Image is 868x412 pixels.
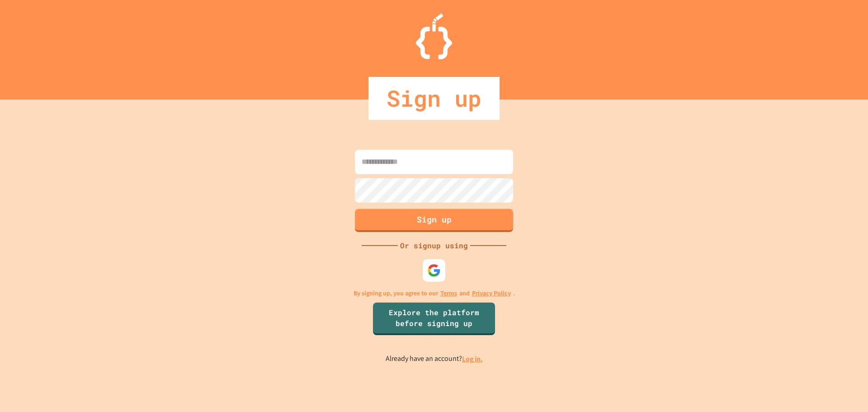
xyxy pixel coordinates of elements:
[462,354,483,364] a: Log in.
[354,289,515,298] p: By signing up, you agree to our and .
[398,240,470,251] div: Or signup using
[355,209,513,232] button: Sign up
[368,77,500,120] div: Sign up
[373,303,495,335] a: Explore the platform before signing up
[472,289,511,298] a: Privacy Policy
[416,14,452,59] img: Logo.svg
[440,289,457,298] a: Terms
[386,353,483,365] p: Already have an account?
[427,264,441,277] img: google-icon.svg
